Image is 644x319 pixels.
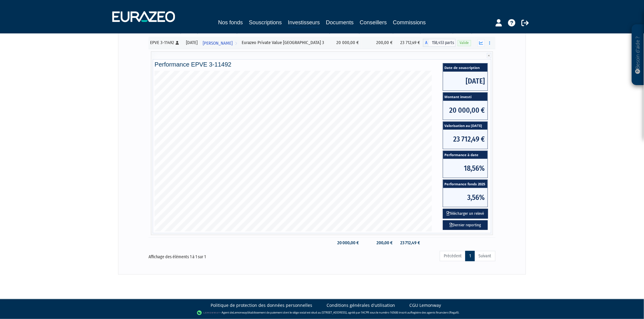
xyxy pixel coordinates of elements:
[112,11,175,22] img: 1732889491-logotype_eurazeo_blanc_rvb.png
[176,41,179,45] i: [Français] Personne physique
[635,28,642,82] p: Besoin d'aide ?
[458,40,471,46] span: Valide
[360,18,387,27] a: Conseillers
[288,18,320,28] a: Investisseurs
[218,18,243,27] a: Nos fonds
[409,302,441,308] a: CGU Lemonway
[249,18,282,27] a: Souscriptions
[362,37,396,49] td: 200,00 €
[332,37,362,49] td: 20 000,00 €
[423,39,456,47] div: A - Eurazeo Private Value Europe 3
[200,37,240,49] a: [PERSON_NAME]
[443,72,488,91] span: [DATE]
[443,220,488,230] a: Dernier reporting
[149,250,288,260] div: Affichage des éléments 1 à 1 sur 1
[423,39,429,47] span: A
[429,39,456,47] span: 158,453 parts
[443,93,488,101] span: Montant investi
[203,38,233,49] span: [PERSON_NAME]
[185,39,198,46] div: [DATE]
[465,251,475,261] a: 1
[327,302,395,308] a: Conditions générales d'utilisation
[411,310,459,314] a: Registre des agents financiers (Regafi)
[242,39,330,46] div: Eurazeo Private Value [GEOGRAPHIC_DATA] 3
[396,238,423,248] td: 23 712,49 €
[443,151,488,159] span: Performance à date
[6,310,638,316] div: - Agent de (établissement de paiement dont le siège social est situé au [STREET_ADDRESS], agréé p...
[332,238,362,248] td: 20 000,00 €
[235,38,237,49] i: Voir l'investisseur
[396,37,423,49] td: 23 712,49 €
[443,209,488,219] button: Télécharger un relevé
[443,130,488,149] span: 23 712,49 €
[443,180,488,188] span: Performance fonds 2025
[326,18,354,27] a: Documents
[197,310,220,316] img: logo-lemonway.png
[233,310,247,314] a: Lemonway
[443,122,488,130] span: Valorisation au [DATE]
[443,101,488,120] span: 20 000,00 €
[362,238,396,248] td: 200,00 €
[211,302,312,308] a: Politique de protection des données personnelles
[150,39,181,46] div: EPVE 3-11492
[393,18,426,27] a: Commissions
[443,188,488,207] span: 3,56%
[155,61,489,68] h4: Performance EPVE 3-11492
[443,63,488,72] span: Date de souscription
[443,159,488,178] span: 18,56%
